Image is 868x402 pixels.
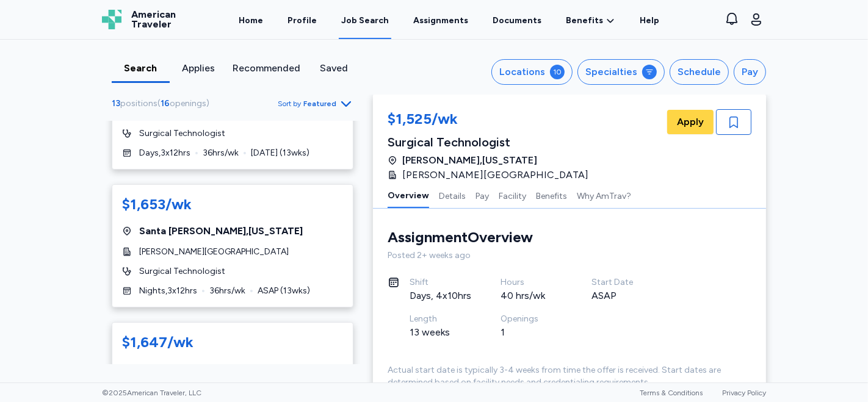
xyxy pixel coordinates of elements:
div: ( ) [112,98,214,110]
span: 16 [161,98,170,109]
div: Specialties [585,65,637,79]
span: Alamogordo , [US_STATE] [139,362,254,376]
span: © 2025 American Traveler, LLC [102,388,201,398]
a: Terms & Conditions [640,389,703,397]
button: Specialties [577,59,665,85]
span: Santa [PERSON_NAME] , [US_STATE] [139,224,303,239]
div: $1,525/wk [388,109,596,131]
div: Schedule [678,65,721,79]
div: Applies [175,61,223,76]
div: Openings [501,313,562,325]
span: Sort by [278,99,301,109]
button: Pay [476,182,489,208]
div: Actual start date is typically 3-4 weeks from time the offer is received. Start dates are determi... [388,364,751,389]
div: Start Date [591,276,653,289]
button: Apply [667,110,714,134]
a: Benefits [566,15,615,27]
span: openings [170,98,206,109]
button: Why AmTrav? [577,182,631,208]
div: 1 [501,325,562,340]
button: Schedule [670,59,729,85]
div: ASAP [591,289,653,303]
button: Facility [499,182,526,208]
div: 40 hrs/wk [501,289,562,303]
button: Pay [734,59,766,85]
div: Shift [410,276,471,289]
div: Hours [501,276,562,289]
button: Benefits [536,182,567,208]
div: Posted 2+ weeks ago [388,249,751,262]
span: ASAP ( 13 wks) [258,285,310,297]
div: Length [410,313,471,325]
div: Saved [310,61,358,76]
span: [DATE] ( 13 wks) [251,147,309,159]
a: Privacy Policy [722,389,766,397]
div: Recommended [233,61,300,76]
span: [PERSON_NAME][GEOGRAPHIC_DATA] [402,168,588,182]
button: Details [439,182,466,208]
div: Days, 4x10hrs [410,289,471,303]
span: Surgical Technologist [139,265,225,278]
div: Assignment Overview [388,228,533,247]
span: [PERSON_NAME] , [US_STATE] [402,153,537,168]
div: Locations [499,65,545,79]
span: American Traveler [131,10,176,29]
div: Job Search [341,15,389,27]
span: [PERSON_NAME][GEOGRAPHIC_DATA] [139,246,289,258]
span: 36 hrs/wk [209,285,245,297]
span: Days , 3 x 12 hrs [139,147,190,159]
div: Pay [742,65,758,79]
span: Benefits [566,15,603,27]
button: Overview [388,182,429,208]
span: Apply [677,115,704,129]
span: positions [120,98,157,109]
div: 10 [550,65,565,79]
div: $1,653/wk [122,195,192,214]
div: Search [117,61,165,76]
span: Surgical Technologist [139,127,225,140]
div: Surgical Technologist [388,134,596,151]
span: Nights , 3 x 12 hrs [139,285,197,297]
span: Featured [303,99,336,109]
a: Job Search [339,1,391,39]
span: 36 hrs/wk [203,147,239,159]
img: Logo [102,10,121,29]
div: 13 weeks [410,325,471,340]
button: Locations10 [491,59,573,85]
div: $1,647/wk [122,332,193,352]
button: Sort byFeatured [278,96,353,111]
span: 13 [112,98,120,109]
